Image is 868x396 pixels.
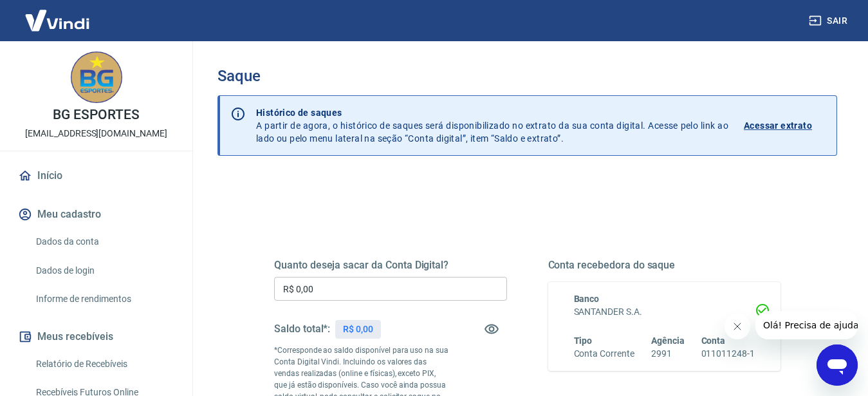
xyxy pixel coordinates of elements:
[217,67,837,85] h3: Saque
[25,127,167,140] p: [EMAIL_ADDRESS][DOMAIN_NAME]
[31,351,177,377] a: Relatório de Recebíveis
[548,259,781,272] h5: Conta recebedora do saque
[574,335,593,346] span: Tipo
[755,311,858,339] iframe: Mensagem da empresa
[274,259,507,272] h5: Quanto deseja sacar da Conta Digital?
[274,323,330,335] h5: Saldo total*:
[31,286,177,312] a: Informe de rendimentos
[701,335,726,346] span: Conta
[574,305,755,319] h6: SANTANDER S.A.
[15,200,177,229] button: Meu cadastro
[701,347,755,361] h6: 011011248-1
[651,335,685,346] span: Agência
[744,106,826,145] a: Acessar extrato
[651,347,685,361] h6: 2991
[71,52,122,103] img: 93a386c7-5aba-46aa-82fd-af2a665240cb.jpeg
[8,9,108,19] span: Olá! Precisa de ajuda?
[574,294,600,304] span: Banco
[256,106,728,119] p: Histórico de saques
[806,9,853,33] button: Sair
[15,323,177,351] button: Meus recebíveis
[31,229,177,255] a: Dados da conta
[256,106,728,145] p: A partir de agora, o histórico de saques será disponibilizado no extrato da sua conta digital. Ac...
[574,347,634,361] h6: Conta Corrente
[53,108,139,122] p: BG ESPORTES
[744,119,812,132] p: Acessar extrato
[15,1,99,40] img: Vindi
[15,162,177,190] a: Início
[31,258,177,284] a: Dados de login
[343,323,373,336] p: R$ 0,00
[817,344,858,386] iframe: Botão para abrir a janela de mensagens
[725,314,750,339] iframe: Fechar mensagem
